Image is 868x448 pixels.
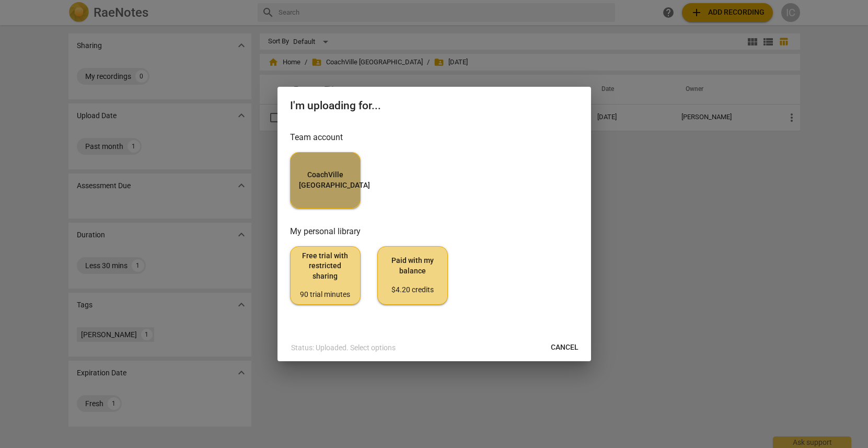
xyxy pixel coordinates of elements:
[299,290,352,300] div: 90 trial minutes
[542,338,587,357] button: Cancel
[290,131,578,144] h3: Team account
[377,246,448,305] button: Paid with my balance$4.20 credits
[299,251,352,300] span: Free trial with restricted sharing
[386,256,439,295] span: Paid with my balance
[551,342,578,353] span: Cancel
[290,152,361,209] button: CoachVille [GEOGRAPHIC_DATA]
[386,285,439,295] div: $4.20 credits
[299,170,352,190] span: CoachVille [GEOGRAPHIC_DATA]
[290,99,578,112] h2: I'm uploading for...
[290,225,578,238] h3: My personal library
[290,246,361,305] button: Free trial with restricted sharing90 trial minutes
[291,342,396,353] p: Status: Uploaded. Select options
